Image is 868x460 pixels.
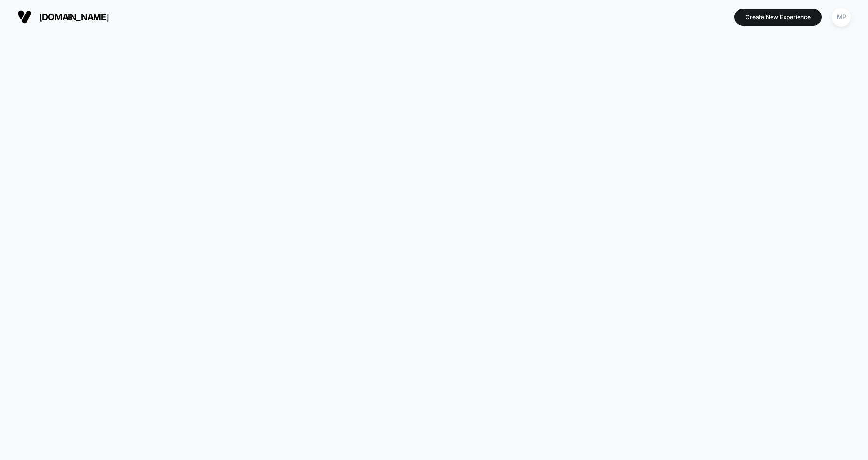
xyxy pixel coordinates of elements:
span: [DOMAIN_NAME] [39,12,109,22]
div: MP [832,8,851,27]
button: [DOMAIN_NAME] [14,9,112,25]
button: Create New Experience [734,9,822,26]
img: Visually logo [17,10,32,24]
button: MP [829,7,854,27]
